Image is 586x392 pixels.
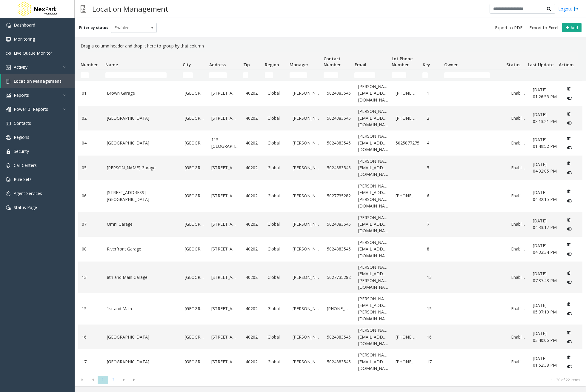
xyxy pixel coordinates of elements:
[293,246,320,252] a: [PERSON_NAME]
[533,302,557,316] a: [DATE] 05:07:10 PM
[358,158,388,178] a: [PERSON_NAME][EMAIL_ADDRESS][DOMAIN_NAME]
[75,52,586,373] div: Data table
[293,115,320,122] a: [PERSON_NAME]
[533,189,557,203] a: [DATE] 04:32:15 PM
[533,270,557,284] a: [DATE] 07:37:43 PM
[267,165,285,171] a: Global
[504,70,525,81] td: Status Filter
[211,136,239,150] a: 115 [GEOGRAPHIC_DATA]
[396,193,420,199] a: [PHONE_NUMBER]
[246,115,260,122] a: 40202
[130,377,138,382] span: Go to the last page
[533,302,557,315] span: [DATE] 05:07:10 PM
[267,140,285,146] a: Global
[211,359,239,365] a: [STREET_ADDRESS]
[107,140,178,146] a: [GEOGRAPHIC_DATA]
[564,277,575,287] button: Disable
[82,90,100,96] a: 01
[14,120,31,126] span: Contacts
[427,246,442,252] a: 8
[355,62,366,67] span: Email
[293,359,320,365] a: [PERSON_NAME]
[107,305,178,312] a: 1st and Main
[533,218,557,231] a: [DATE] 04:33:17 PM
[293,140,320,146] a: [PERSON_NAME]
[211,193,239,199] a: [STREET_ADDRESS]
[185,305,204,312] a: [GEOGRAPHIC_DATA]
[211,305,239,312] a: [STREET_ADDRESS]
[358,133,388,153] a: [PERSON_NAME][EMAIL_ADDRESS][DOMAIN_NAME]
[183,62,191,67] span: City
[243,62,250,67] span: Zip
[396,359,420,365] a: [PHONE_NUMBER]
[246,359,260,365] a: 40202
[564,353,574,362] button: Delete
[180,70,207,81] td: City Filter
[420,70,442,81] td: Key Filter
[14,148,29,154] span: Security
[82,165,100,171] a: 05
[358,214,388,234] a: [PERSON_NAME][EMAIL_ADDRESS][DOMAIN_NAME]
[267,221,285,227] a: Global
[564,93,575,103] button: Disable
[6,205,11,210] img: 'icon'
[246,165,260,171] a: 40202
[352,70,389,81] td: Email Filter
[82,274,100,281] a: 13
[358,327,388,347] a: [PERSON_NAME][EMAIL_ADDRESS][DOMAIN_NAME]
[211,165,239,171] a: [STREET_ADDRESS]
[528,62,553,67] span: Last Update
[107,115,178,122] a: [GEOGRAPHIC_DATA]
[129,376,139,384] span: Go to the last page
[358,296,388,322] a: [PERSON_NAME][EMAIL_ADDRESS][PERSON_NAME][DOMAIN_NAME]
[511,165,526,171] a: Enabled
[14,36,35,42] span: Monitoring
[14,190,42,196] span: Agent Services
[427,193,442,199] a: 6
[82,334,100,340] a: 16
[511,140,526,146] a: Enabled
[511,221,526,227] a: Enabled
[6,177,11,182] img: 'icon'
[564,109,574,118] button: Delete
[211,90,239,96] a: [STREET_ADDRESS]
[511,193,526,199] a: Enabled
[211,274,239,281] a: [STREET_ADDRESS]
[14,205,37,210] span: Status Page
[564,84,574,93] button: Delete
[267,193,285,199] a: Global
[82,221,100,227] a: 07
[209,72,227,78] input: Address Filter
[105,72,167,78] input: Name Filter
[267,359,285,365] a: Global
[6,93,11,98] img: 'icon'
[6,121,11,126] img: 'icon'
[14,22,35,28] span: Dashboard
[527,24,561,32] button: Export to Excel
[107,189,178,203] a: [STREET_ADDRESS][GEOGRAPHIC_DATA]
[265,62,279,67] span: Region
[14,176,32,182] span: Rule Sets
[246,193,260,199] a: 40202
[392,56,413,67] span: Lot Phone Number
[185,193,204,199] a: [GEOGRAPHIC_DATA]
[14,50,52,56] span: Live Queue Monitor
[533,111,557,125] a: [DATE] 03:13:21 PM
[78,70,103,81] td: Number Filter
[358,183,388,210] a: [PERSON_NAME][EMAIL_ADDRESS][PERSON_NAME][DOMAIN_NAME]
[324,56,341,67] span: Contact Number
[533,330,557,344] a: [DATE] 03:40:06 PM
[107,359,178,365] a: [GEOGRAPHIC_DATA]
[525,70,556,81] td: Last Update Filter
[556,52,578,70] th: Actions
[358,83,388,103] a: [PERSON_NAME][EMAIL_ADDRESS][DOMAIN_NAME]
[392,72,406,78] input: Lot Phone Number Filter
[533,242,557,256] a: [DATE] 04:33:34 PM
[185,115,204,122] a: [GEOGRAPHIC_DATA]
[246,140,260,146] a: 40202
[327,334,351,340] a: 5024383545
[358,264,388,291] a: [PERSON_NAME][EMAIL_ADDRESS][PERSON_NAME][DOMAIN_NAME]
[504,52,525,70] th: Status
[533,87,557,100] a: [DATE] 01:26:55 PM
[533,271,557,283] span: [DATE] 07:37:43 PM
